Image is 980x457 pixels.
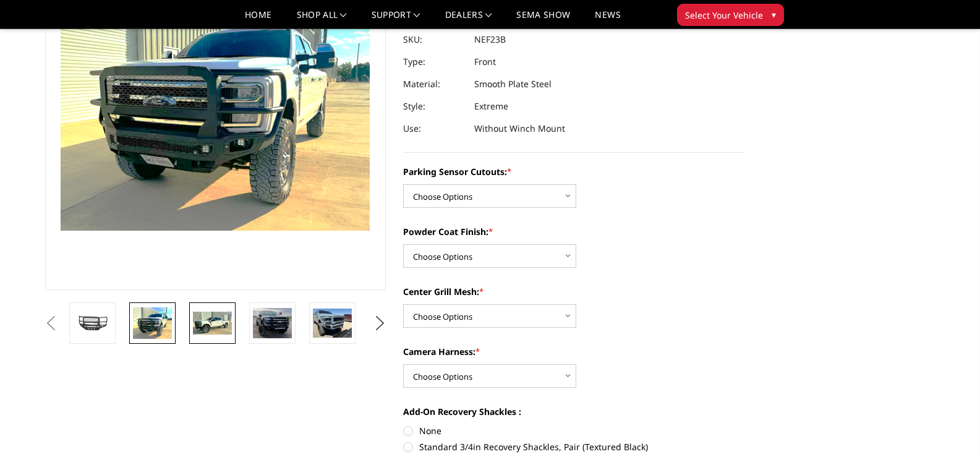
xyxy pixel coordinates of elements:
label: None [403,424,744,437]
dd: Smooth Plate Steel [474,73,552,95]
iframe: Chat Widget [918,398,980,457]
label: Standard 3/4in Recovery Shackles, Pair (Textured Black) [403,440,744,453]
dd: Without Winch Mount [474,117,565,140]
span: Select Your Vehicle [685,9,763,22]
img: 2023-2025 Ford F250-350 - Freedom Series - Extreme Front Bumper [253,308,292,338]
button: Previous [42,314,61,333]
label: Parking Sensor Cutouts: [403,165,744,178]
a: Support [372,11,420,28]
dt: SKU: [403,28,465,51]
dd: Front [474,51,496,73]
dd: Extreme [474,95,508,117]
label: Powder Coat Finish: [403,225,744,238]
img: 2023-2025 Ford F250-350 - Freedom Series - Extreme Front Bumper [313,309,352,338]
button: Select Your Vehicle [677,4,784,26]
a: Dealers [445,11,492,28]
label: Camera Harness: [403,345,744,358]
a: shop all [297,11,347,28]
a: Home [245,11,271,28]
a: SEMA Show [516,11,570,28]
img: 2023-2025 Ford F250-350 - Freedom Series - Extreme Front Bumper [133,307,172,339]
label: Center Grill Mesh: [403,285,744,298]
span: ▾ [772,8,776,21]
dd: NEF23B [474,28,506,51]
img: 2023-2025 Ford F250-350 - Freedom Series - Extreme Front Bumper [193,312,232,335]
dt: Type: [403,51,465,73]
dt: Material: [403,73,465,95]
a: News [595,11,620,28]
dt: Use: [403,117,465,140]
img: 2023-2025 Ford F250-350 - Freedom Series - Extreme Front Bumper [73,312,112,333]
label: Add-On Recovery Shackles : [403,405,744,418]
dt: Style: [403,95,465,117]
button: Next [370,314,389,333]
